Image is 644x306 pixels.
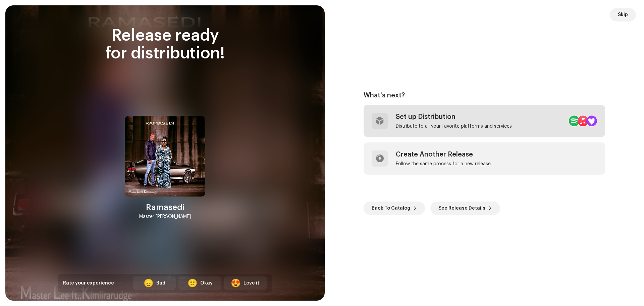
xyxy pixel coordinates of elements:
[244,280,261,287] div: Love it!
[618,8,628,21] span: Skip
[396,161,491,167] div: Follow the same process for a new release
[610,8,636,21] button: Skip
[396,124,512,129] div: Distribute to all your favorite platforms and services
[200,280,213,287] div: Okay
[125,116,205,196] img: 1841219b-f3ec-41f3-8f2c-975fa677b9ef
[231,279,241,287] div: 😍
[139,213,191,221] div: Master [PERSON_NAME]
[364,142,605,175] re-a-post-create-item: Create Another Release
[146,202,184,213] div: Ramasedi
[364,91,605,99] div: What's next?
[58,27,272,62] div: Release ready for distribution!
[364,105,605,137] re-a-post-create-item: Set up Distribution
[187,279,198,287] div: 🙂
[430,202,500,215] button: See Release Details
[364,202,425,215] button: Back To Catalog
[144,279,154,287] div: 😞
[396,150,491,159] div: Create Another Release
[396,113,512,121] div: Set up Distribution
[372,202,410,215] span: Back To Catalog
[438,202,485,215] span: See Release Details
[156,280,165,287] div: Bad
[63,281,114,286] span: Rate your experience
